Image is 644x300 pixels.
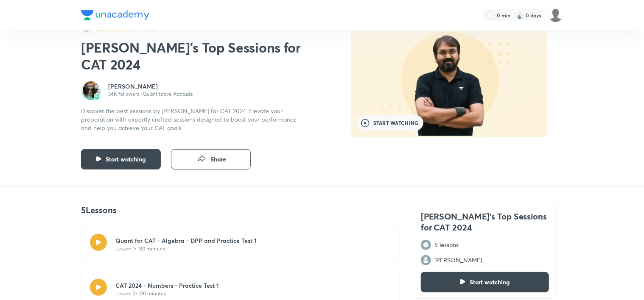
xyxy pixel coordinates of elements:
[515,11,524,19] img: streak
[95,27,157,32] h4: Quantitative Aptitude
[421,211,549,233] h4: [PERSON_NAME]'s Top Sessions for CAT 2024
[115,236,257,245] p: Quant for CAT - Algebra - DPP and Practice Test 1
[81,80,101,100] a: Avatarbadge
[470,278,510,286] span: Start watching
[83,81,100,98] img: Avatar
[81,10,149,20] img: Company Logo
[171,149,251,169] button: Share
[81,149,161,169] button: Start watching
[210,155,226,164] span: Share
[398,33,501,137] img: edu-image
[81,107,308,132] p: Discover the best sessions by [PERSON_NAME] for CAT 2024. Elevate your preparation with expertly ...
[434,256,482,264] p: [PERSON_NAME]
[81,204,400,217] p: 5 Lessons
[106,155,146,164] span: Start watching
[373,120,418,125] span: Start watching
[549,8,563,22] img: Dhiraj Ghayal
[81,225,400,261] a: Quant for CAT - Algebra - DPP and Practice Test 1Lesson 1• 120 minutes
[115,281,219,290] p: CAT 2024 - Numbers - Practice Test 1
[81,39,308,73] h2: [PERSON_NAME]'s Top Sessions for CAT 2024
[115,290,219,297] p: Lesson 2 • 120 minutes
[421,272,549,292] button: Start watching
[358,115,423,131] button: Start watching
[115,245,257,253] p: Lesson 1 • 120 minutes
[108,82,193,91] a: [PERSON_NAME]
[434,241,459,249] p: 5 lessons
[108,91,193,97] p: 34K followers • Quantitative Aptitude
[94,94,100,100] img: badge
